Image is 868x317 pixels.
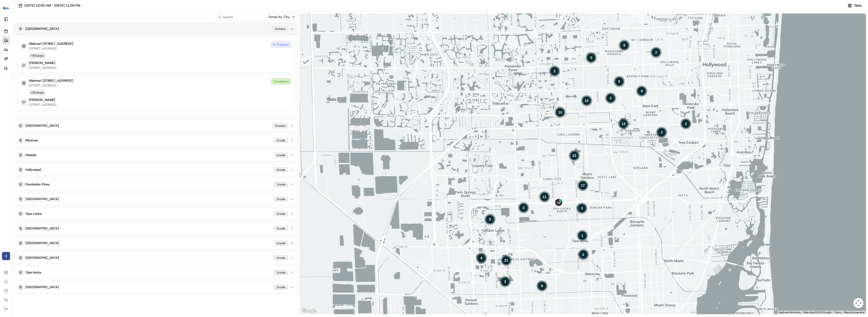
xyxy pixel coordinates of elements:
[618,39,631,51] div: 5
[14,164,297,176] button: Hollywood1route
[853,298,863,308] button: Map camera controls
[25,226,59,231] p: [GEOGRAPHIC_DATA]
[475,252,487,264] div: 4
[301,308,317,314] img: Google
[14,120,297,132] button: [GEOGRAPHIC_DATA]2routes
[14,266,297,279] button: Opa-locka1route
[14,252,297,264] button: [GEOGRAPHIC_DATA]1route
[549,65,561,77] div: 1 route. 0 pickups and 2 dropoffs.
[25,212,42,216] p: Opa Locka
[25,241,59,245] p: [GEOGRAPHIC_DATA]
[29,98,55,102] p: [PERSON_NAME]
[17,53,64,57] div: We're available if you need us!
[846,2,864,9] button: Table
[605,92,617,104] div: 3
[605,92,617,104] div: 1 route. 0 pickups and 3 dropoffs.
[14,134,297,146] button: Miramar1route
[576,229,588,241] div: 1
[636,85,648,97] div: 1 route. 0 pickups and 9 dropoffs.
[274,255,288,261] div: 1 route
[268,15,290,19] span: Group By City
[86,50,92,56] button: Start new chat
[536,280,548,292] div: 9
[36,86,61,90] a: Powered byPylon
[499,275,511,287] div: 1 route. 0 pickups and 2 dropoffs.
[854,3,862,8] span: Table
[25,27,59,31] p: [GEOGRAPHIC_DATA]
[779,311,801,314] button: Keyboard shortcuts
[475,252,487,264] div: 1 route. 0 pickups and 4 dropoffs.
[577,248,589,261] div: 1 route. 0 pickups and 2 dropoffs.
[29,90,46,96] div: + 80 stops
[25,123,59,128] p: [GEOGRAPHIC_DATA]
[484,213,496,225] div: 5
[3,71,41,80] a: 📗Knowledge Base
[554,106,566,118] div: 1 route. 0 pickups and 10 dropoffs.
[636,85,648,97] div: 9
[484,213,496,225] div: 1 route. 0 pickups and 5 dropoffs.
[13,33,83,38] input: Clear
[29,78,73,83] p: Walmart [STREET_ADDRESS]
[834,311,841,314] a: Terms (opens in new tab)
[10,73,39,78] span: Knowledge Base
[274,226,288,231] div: 1 route
[29,41,73,46] p: Walmart [STREET_ADDRESS]
[29,53,46,59] div: + 85 stops
[656,126,668,138] div: 1 route. 0 pickups and 3 dropoffs.
[41,71,83,80] a: 💻API Documentation
[14,35,297,117] div: [GEOGRAPHIC_DATA]2routes
[14,178,297,191] button: Pembroke Pines1route
[518,202,530,214] div: 2
[499,275,511,287] div: 2
[568,149,581,161] div: 23
[617,117,630,130] div: 13
[16,2,83,9] button: [DATE] 12:00 AM - [DATE] 11:59 PM
[50,86,61,90] span: Pylon
[617,117,630,130] div: 1 route. 0 pickups and 13 dropoffs.
[577,179,589,191] div: 17
[680,118,692,130] div: 2
[29,61,55,65] p: [PERSON_NAME]
[650,46,662,58] div: 1 route. 0 pickups and 2 dropoffs.
[25,256,59,260] p: [GEOGRAPHIC_DATA]
[804,311,831,314] span: Map data ©2025 Google
[29,103,57,107] p: [STREET_ADDRESS]
[5,74,9,78] div: 📗
[274,138,288,143] div: 1 route
[274,240,288,246] div: 1 route
[274,182,288,187] div: 1 route
[25,153,36,157] p: Hialeah
[25,285,59,289] p: [GEOGRAPHIC_DATA]
[216,13,264,20] input: Search
[576,202,588,214] div: 3
[24,3,80,8] span: [DATE] 12:00 AM - [DATE] 11:59 PM
[518,202,530,214] div: 1 route. 0 pickups and 1 dropoff.
[656,126,668,138] div: 3
[274,270,288,275] div: 1 route
[14,149,297,161] button: Hialeah1route
[301,308,317,314] a: Open this area in Google Maps (opens a new window)
[500,254,512,266] div: 21
[29,66,57,70] p: [STREET_ADDRESS]
[14,281,297,293] button: [GEOGRAPHIC_DATA]1route
[2,7,10,9] img: Go Action Courier
[274,152,288,158] div: 1 route
[29,83,73,88] p: [STREET_ADDRESS]
[650,46,662,58] div: 2
[5,48,14,57] img: 1736555255976-a54dd68f-1ca7-489b-9aae-adbdc363a1c4
[14,237,297,249] button: [GEOGRAPHIC_DATA]1route
[536,280,548,292] div: 1 route. 0 pickups and 9 dropoffs.
[576,202,588,214] div: 1 route. 0 pickups and 3 dropoffs.
[581,95,593,107] div: 1 route. 0 pickups and 10 dropoffs.
[43,74,47,78] div: 💻
[5,5,15,15] img: Nash
[618,39,631,51] div: 1 route. 0 pickups and 5 dropoffs.
[680,118,692,130] div: 1 route. 0 pickups and 1 dropoff.
[25,270,41,275] p: Opa-locka
[274,196,288,202] div: 1 route
[577,248,589,261] div: 2
[14,208,297,220] button: Opa Locka1route
[14,222,297,235] button: [GEOGRAPHIC_DATA]1route
[25,167,41,172] p: Hollywood
[577,179,589,191] div: 1 route. 0 pickups and 17 dropoffs.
